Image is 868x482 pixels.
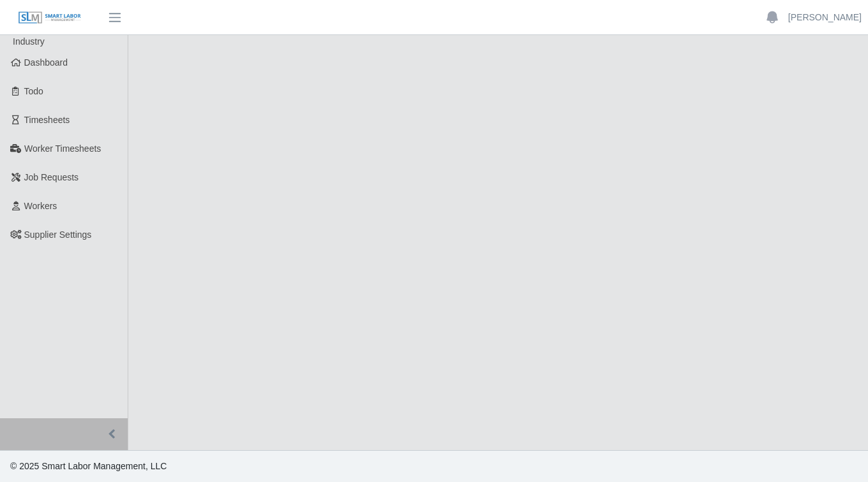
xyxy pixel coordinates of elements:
span: Workers [24,201,57,211]
span: © 2025 Smart Labor Management, LLC [10,461,167,471]
span: Job Requests [24,172,79,182]
span: Todo [24,86,43,96]
img: SLM Logo [18,11,82,25]
span: Dashboard [24,57,68,68]
span: Supplier Settings [24,230,92,240]
span: Industry [13,36,45,47]
span: Timesheets [24,115,70,125]
a: [PERSON_NAME] [788,11,862,24]
span: Worker Timesheets [24,143,101,154]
